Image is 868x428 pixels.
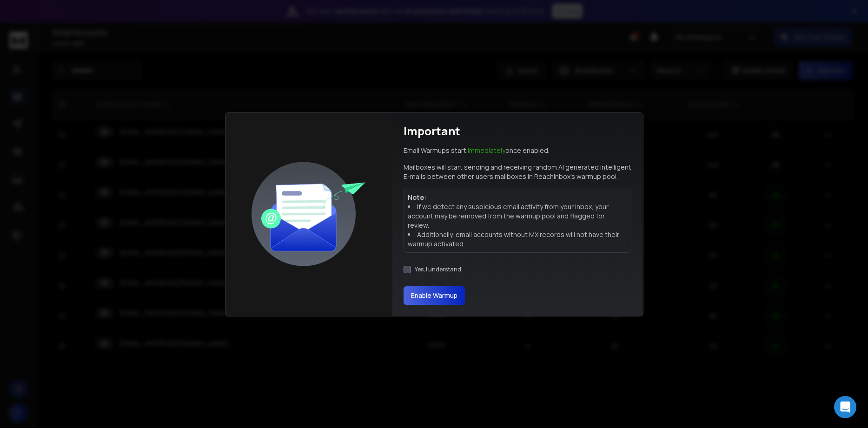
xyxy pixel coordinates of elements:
li: Additionally, email accounts without MX records will not have their warmup activated. [408,230,628,249]
h1: Important [404,124,460,138]
span: Immediately [468,146,505,155]
button: Enable Warmup [404,286,465,305]
p: Email Warmups start once enabled. [404,146,550,155]
p: Mailboxes will start sending and receiving random AI generated intelligent E-mails between other ... [404,163,632,181]
li: If we detect any suspicious email activity from your inbox, your account may be removed from the ... [408,202,628,230]
p: Note: [408,193,628,202]
div: Open Intercom Messenger [834,396,856,418]
label: Yes, I understand [415,266,461,273]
